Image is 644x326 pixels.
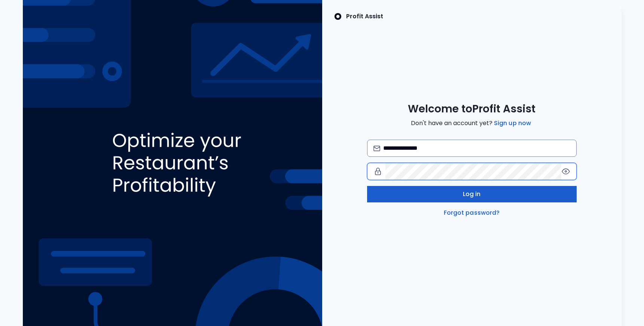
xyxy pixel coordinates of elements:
[408,102,535,116] span: Welcome to Profit Assist
[334,12,342,21] img: SpotOn Logo
[463,190,481,199] span: Log in
[373,146,381,151] img: email
[442,208,501,217] a: Forgot password?
[411,119,532,128] span: Don't have an account yet?
[492,119,532,128] a: Sign up now
[367,186,577,202] button: Log in
[346,12,383,21] p: Profit Assist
